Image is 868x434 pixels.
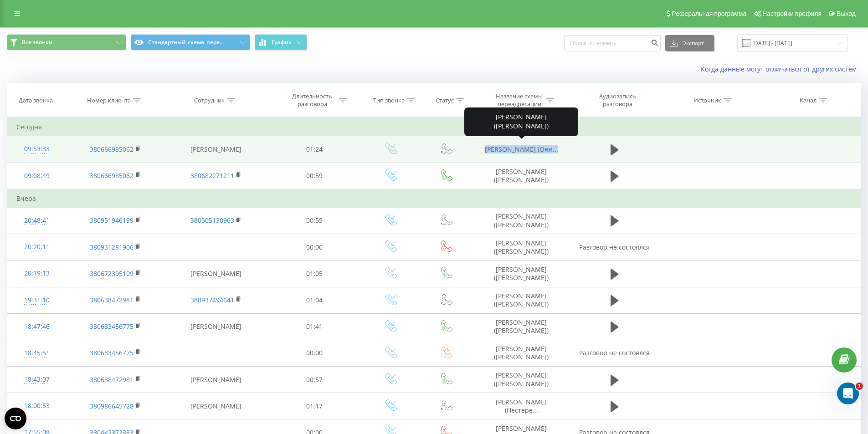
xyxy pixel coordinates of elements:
td: 01:24 [268,136,361,163]
td: [PERSON_NAME] ([PERSON_NAME]) [473,163,570,189]
div: 18:47:46 [16,318,57,336]
div: Дата звонка [19,97,53,104]
td: [PERSON_NAME] ([PERSON_NAME]) [473,367,570,393]
td: [PERSON_NAME] [164,367,268,393]
div: 20:20:11 [16,238,57,256]
td: 01:41 [268,313,361,340]
td: 00:59 [268,163,361,189]
iframe: Intercom live chat [837,383,859,404]
div: 18:00:53 [16,397,57,415]
td: 00:00 [268,340,361,366]
button: График [255,34,307,51]
a: 380683456775 [90,322,134,331]
td: 01:04 [268,287,361,313]
a: 380638472981 [90,296,134,304]
td: [PERSON_NAME] [164,260,268,287]
div: 18:43:07 [16,371,57,388]
div: Длительность разговора [288,92,337,108]
td: [PERSON_NAME] [164,313,268,340]
td: 01:17 [268,393,361,419]
a: Когда данные могут отличаться от других систем [701,65,861,73]
span: График [272,39,292,46]
div: Аудиозапись разговора [588,92,647,108]
div: Название схемы переадресации [495,92,544,108]
a: 380931281906 [90,243,134,251]
div: 18:45:51 [16,344,57,362]
span: Выход [837,10,856,17]
a: 380666985062 [90,171,134,180]
div: 20:48:41 [16,212,57,230]
td: 00:55 [268,207,361,234]
div: Сотрудник [194,97,225,104]
td: 01:05 [268,260,361,287]
span: Настройки профиля [762,10,822,17]
button: Экспорт [665,35,714,51]
span: [PERSON_NAME] (Они... [485,145,558,153]
span: 1 [856,383,863,390]
td: [PERSON_NAME] [164,393,268,419]
span: [PERSON_NAME] (Нестере... [496,398,547,414]
td: [PERSON_NAME] [164,136,268,163]
span: Все звонки [22,39,52,46]
a: 380682271211 [190,171,234,180]
div: 09:53:33 [16,140,57,158]
a: 380672395109 [90,269,134,278]
td: Вчера [7,189,861,208]
td: [PERSON_NAME] ([PERSON_NAME]) [473,287,570,313]
button: Все звонки [7,34,126,51]
div: 20:19:13 [16,265,57,282]
div: Номер клиента [87,97,131,104]
td: [PERSON_NAME] ([PERSON_NAME]) [473,260,570,287]
td: [PERSON_NAME] ([PERSON_NAME]) [473,313,570,340]
td: 00:57 [268,367,361,393]
a: 380666985062 [90,145,134,153]
td: [PERSON_NAME] ([PERSON_NAME]) [473,207,570,234]
button: Open CMP widget [5,408,26,429]
div: 19:31:10 [16,291,57,309]
div: Источник [693,97,721,104]
input: Поиск по номеру [564,35,661,51]
td: Сегодня [7,118,861,136]
div: Тип звонка [373,97,405,104]
span: Реферальная программа [672,10,746,17]
a: 380638472981 [90,375,134,384]
div: Канал [800,97,817,104]
td: 00:00 [268,234,361,260]
span: Разговор не состоялся [579,243,650,251]
td: [PERSON_NAME] ([PERSON_NAME]) [473,234,570,260]
div: [PERSON_NAME] ([PERSON_NAME]) [471,112,572,131]
td: [PERSON_NAME] ([PERSON_NAME]) [473,340,570,366]
div: Статус [436,97,454,104]
a: 380951946199 [90,216,134,225]
a: 380986645728 [90,402,134,410]
div: 09:08:49 [16,167,57,185]
a: 380937494641 [190,296,234,304]
a: 380505130963 [190,216,234,225]
a: 380683456775 [90,348,134,357]
button: Стандартный_схема_пере... [131,34,250,51]
span: Разговор не состоялся [579,348,650,357]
